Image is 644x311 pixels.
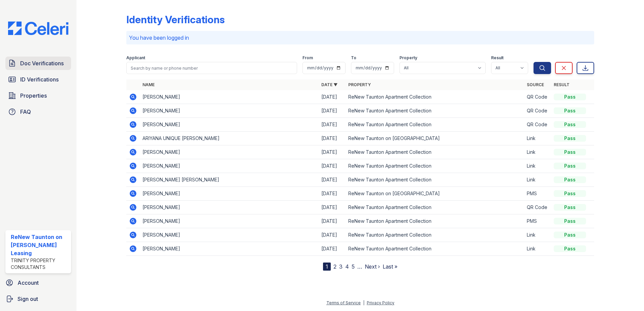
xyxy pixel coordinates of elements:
[346,104,524,118] td: ReNew Taunton Apartment Collection
[20,108,31,116] span: FAQ
[524,173,551,187] td: Link
[527,82,544,87] a: Source
[333,263,336,270] a: 2
[524,187,551,201] td: PMS
[319,242,346,256] td: [DATE]
[363,300,364,305] div: |
[524,201,551,214] td: QR Code
[140,242,319,256] td: [PERSON_NAME]
[319,132,346,145] td: [DATE]
[554,232,586,238] div: Pass
[383,263,397,270] a: Last »
[367,300,394,305] a: Privacy Policy
[554,204,586,211] div: Pass
[554,135,586,142] div: Pass
[346,159,524,173] td: ReNew Taunton Apartment Collection
[140,104,319,118] td: [PERSON_NAME]
[554,176,586,183] div: Pass
[365,263,380,270] a: Next ›
[554,245,586,252] div: Pass
[524,159,551,173] td: Link
[140,118,319,132] td: [PERSON_NAME]
[323,263,331,271] div: 1
[554,190,586,197] div: Pass
[20,59,64,67] span: Doc Verifications
[554,94,586,100] div: Pass
[129,34,591,42] p: You have been logged in
[140,187,319,201] td: [PERSON_NAME]
[3,276,74,289] a: Account
[126,62,297,74] input: Search by name or phone number
[346,242,524,256] td: ReNew Taunton Apartment Collection
[524,145,551,159] td: Link
[5,73,71,86] a: ID Verifications
[346,90,524,104] td: ReNew Taunton Apartment Collection
[3,292,74,306] a: Sign out
[554,218,586,224] div: Pass
[140,173,319,187] td: [PERSON_NAME] [PERSON_NAME]
[18,279,39,287] span: Account
[140,90,319,104] td: [PERSON_NAME]
[140,214,319,228] td: [PERSON_NAME]
[326,300,361,305] a: Terms of Service
[346,228,524,242] td: ReNew Taunton Apartment Collection
[140,159,319,173] td: [PERSON_NAME]
[18,295,38,303] span: Sign out
[142,82,155,87] a: Name
[319,201,346,214] td: [DATE]
[346,214,524,228] td: ReNew Taunton Apartment Collection
[126,13,225,26] div: Identity Verifications
[346,145,524,159] td: ReNew Taunton Apartment Collection
[357,263,362,271] span: …
[524,132,551,145] td: Link
[554,82,570,87] a: Result
[20,75,59,83] span: ID Verifications
[319,145,346,159] td: [DATE]
[554,121,586,128] div: Pass
[346,173,524,187] td: ReNew Taunton Apartment Collection
[321,82,337,87] a: Date ▼
[524,90,551,104] td: QR Code
[348,82,371,87] a: Property
[346,201,524,214] td: ReNew Taunton Apartment Collection
[399,55,417,61] label: Property
[524,214,551,228] td: PMS
[339,263,343,270] a: 3
[319,159,346,173] td: [DATE]
[524,242,551,256] td: Link
[5,105,71,118] a: FAQ
[140,201,319,214] td: [PERSON_NAME]
[140,145,319,159] td: [PERSON_NAME]
[319,118,346,132] td: [DATE]
[319,187,346,201] td: [DATE]
[346,132,524,145] td: ReNew Taunton on [GEOGRAPHIC_DATA]
[319,90,346,104] td: [DATE]
[346,187,524,201] td: ReNew Taunton on [GEOGRAPHIC_DATA]
[319,104,346,118] td: [DATE]
[319,228,346,242] td: [DATE]
[345,263,349,270] a: 4
[140,132,319,145] td: ARIYANA UNIQUE [PERSON_NAME]
[524,118,551,132] td: QR Code
[302,55,313,61] label: From
[554,107,586,114] div: Pass
[554,149,586,155] div: Pass
[351,55,356,61] label: To
[491,55,504,61] label: Result
[3,22,74,35] img: CE_Logo_Blue-a8612792a0a2168367f1c8372b55b34899dd931a85d93a1a3d3e32e68fde9ad4.png
[554,163,586,169] div: Pass
[319,214,346,228] td: [DATE]
[524,228,551,242] td: Link
[11,233,68,257] div: ReNew Taunton on [PERSON_NAME] Leasing
[346,118,524,132] td: ReNew Taunton Apartment Collection
[524,104,551,118] td: QR Code
[352,263,355,270] a: 5
[319,173,346,187] td: [DATE]
[5,57,71,70] a: Doc Verifications
[20,92,47,100] span: Properties
[140,228,319,242] td: [PERSON_NAME]
[126,55,145,61] label: Applicant
[5,89,71,102] a: Properties
[11,257,68,271] div: Trinity Property Consultants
